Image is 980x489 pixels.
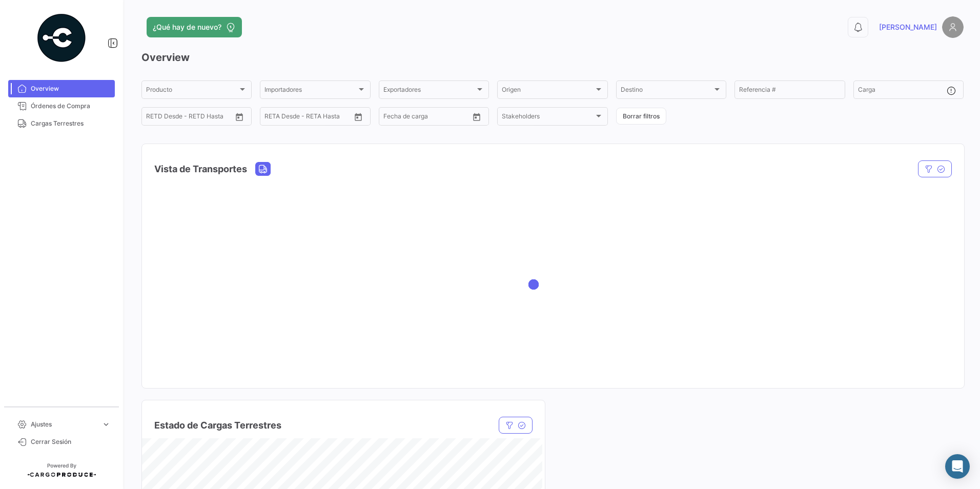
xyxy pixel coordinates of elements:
[31,437,111,446] span: Cerrar Sesión
[141,50,964,65] h3: Overview
[153,22,221,32] span: ¿Qué hay de nuevo?
[146,114,165,121] input: Desde
[154,418,281,433] h4: Estado de Cargas Terrestres
[290,114,331,121] input: Hasta
[146,88,238,95] span: Producto
[232,109,247,125] button: Open calendar
[31,119,111,128] span: Cargas Terrestres
[31,420,97,429] span: Ajustes
[264,88,356,95] span: Importadores
[8,80,115,97] a: Overview
[502,114,594,121] span: Stakeholders
[409,114,450,121] input: Hasta
[256,162,270,175] button: Land
[945,454,970,479] div: Abrir Intercom Messenger
[31,101,111,111] span: Órdenes de Compra
[31,84,111,93] span: Overview
[469,109,484,125] button: Open calendar
[616,108,666,125] button: Borrar filtros
[383,114,402,121] input: Desde
[172,114,213,121] input: Hasta
[351,109,366,125] button: Open calendar
[36,12,87,64] img: powered-by.png
[154,162,247,176] h4: Vista de Transportes
[8,97,115,115] a: Órdenes de Compra
[147,17,242,37] button: ¿Qué hay de nuevo?
[264,114,283,121] input: Desde
[621,88,712,95] span: Destino
[502,88,594,95] span: Origen
[8,115,115,132] a: Cargas Terrestres
[383,88,475,95] span: Exportadores
[879,22,937,32] span: [PERSON_NAME]
[101,420,111,429] span: expand_more
[942,16,964,38] img: placeholder-user.png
